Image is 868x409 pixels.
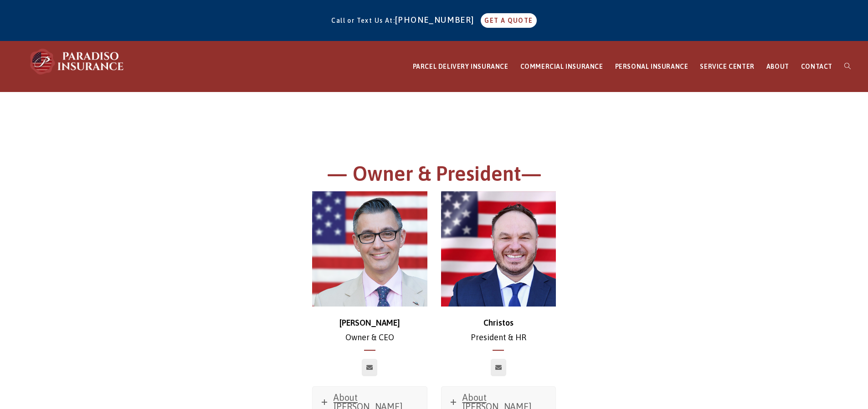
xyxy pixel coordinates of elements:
a: GET A QUOTE [481,13,536,28]
span: CONTACT [801,63,832,70]
a: COMMERCIAL INSURANCE [514,41,609,92]
a: ABOUT [760,41,795,92]
p: Owner & CEO [312,316,427,345]
span: PARCEL DELIVERY INSURANCE [413,63,508,70]
span: COMMERCIAL INSURANCE [520,63,603,70]
strong: [PERSON_NAME] [339,318,400,327]
span: SERVICE CENTER [700,63,754,70]
a: [PHONE_NUMBER] [395,15,479,25]
a: PARCEL DELIVERY INSURANCE [407,41,514,92]
strong: Christos [483,318,514,327]
a: PERSONAL INSURANCE [609,41,694,92]
a: CONTACT [795,41,838,92]
span: PERSONAL INSURANCE [615,63,688,70]
img: chris-500x500 (1) [312,191,427,307]
a: SERVICE CENTER [694,41,760,92]
p: President & HR [441,316,556,345]
img: Paradiso Insurance [27,48,128,75]
span: ABOUT [766,63,789,70]
img: Christos_500x500 [441,191,556,307]
span: Call or Text Us At: [331,17,395,24]
h1: — Owner & President— [184,160,685,192]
